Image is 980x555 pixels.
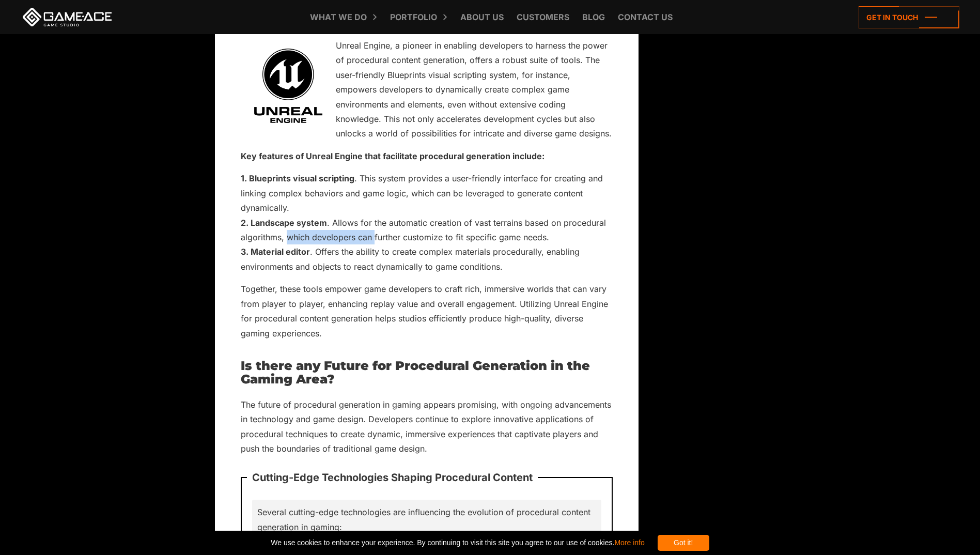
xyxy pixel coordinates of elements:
[241,244,613,274] li: . Offers the ability to create complex materials procedurally, enabling environments and objects ...
[241,149,613,163] p: Key features of Unreal Engine that facilitate procedural generation include:
[251,218,327,228] strong: Landscape system
[249,173,354,183] strong: Blueprints visual scripting
[241,38,613,141] p: Unreal Engine, a pioneer in enabling developers to harness the power of procedural content genera...
[251,246,310,257] strong: Material editor
[241,397,613,456] p: The future of procedural generation in gaming appears promising, with ongoing advancements in tec...
[247,464,538,492] p: Cutting-Edge Technologies Shaping Procedural Content
[859,6,959,28] a: Get in touch
[614,538,644,547] a: More info
[241,282,613,341] p: Together, these tools empower game developers to craft rich, immersive worlds that can vary from ...
[658,535,709,551] div: Got it!
[241,359,613,387] h2: Is there any Future for Procedural Generation in the Gaming Area?
[257,505,596,534] p: Several cutting-edge technologies are influencing the evolution of procedural content generation ...
[241,215,613,245] li: . Allows for the automatic creation of vast terrains based on procedural algorithms, which develo...
[251,49,325,123] img: Unreal Engine logo
[271,535,644,551] span: We use cookies to enhance your experience. By continuing to visit this site you agree to our use ...
[241,171,613,215] li: . This system provides a user-friendly interface for creating and linking complex behaviors and g...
